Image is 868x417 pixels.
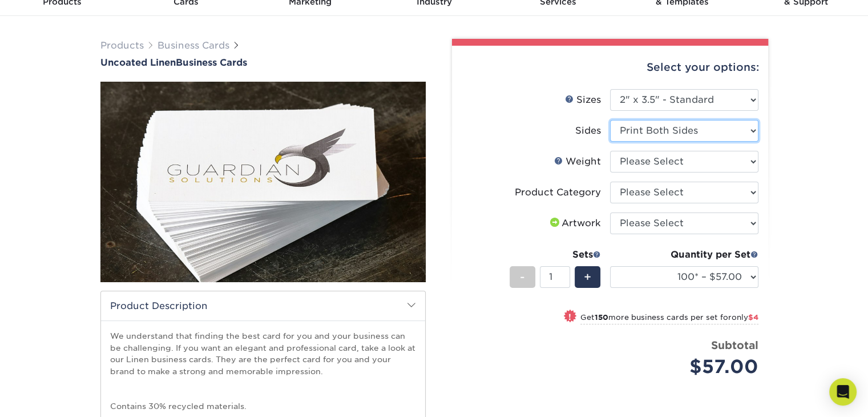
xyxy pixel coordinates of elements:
[100,57,176,68] span: Uncoated Linen
[520,268,525,286] span: -
[580,313,758,324] small: Get more business cards per set for
[100,57,426,68] h1: Business Cards
[619,353,758,380] div: $57.00
[575,124,601,138] div: Sides
[158,40,229,51] a: Business Cards
[101,291,425,320] h2: Product Description
[829,378,857,406] div: Open Intercom Messenger
[568,311,571,323] span: !
[711,339,758,351] strong: Subtotal
[595,313,608,322] strong: 150
[548,216,601,230] div: Artwork
[100,19,426,344] img: Uncoated Linen 01
[510,248,601,262] div: Sets
[748,313,758,322] span: $4
[554,155,601,169] div: Weight
[100,57,426,68] a: Uncoated LinenBusiness Cards
[584,268,591,286] span: +
[610,248,758,262] div: Quantity per Set
[732,313,758,322] span: only
[565,93,601,107] div: Sizes
[515,186,601,199] div: Product Category
[100,40,144,51] a: Products
[461,46,759,89] div: Select your options:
